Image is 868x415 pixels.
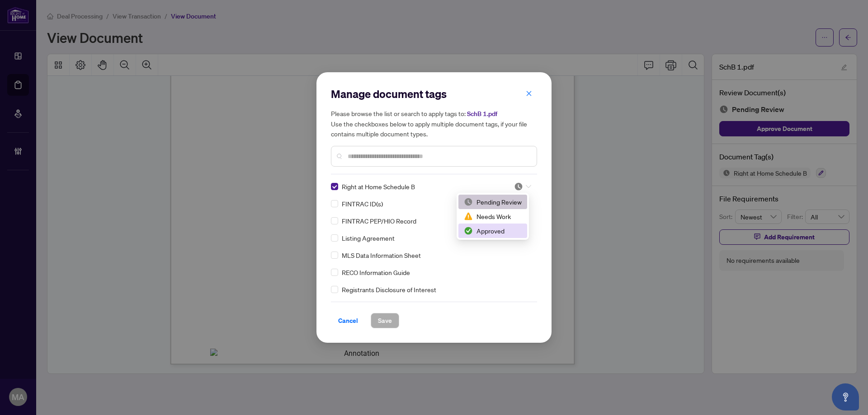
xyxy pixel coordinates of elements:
img: status [464,226,473,235]
div: Pending Review [458,195,527,209]
img: status [464,212,473,221]
button: Save [371,313,399,328]
span: Right at Home Schedule B [342,182,415,191]
img: status [464,197,473,206]
span: Registrants Disclosure of Interest [342,284,436,294]
span: close [526,90,532,97]
span: RECO Information Guide [342,267,410,277]
span: Pending Review [514,182,531,191]
div: Approved [464,226,522,236]
div: Needs Work [464,211,522,221]
span: FINTRAC PEP/HIO Record [342,216,416,226]
h5: Please browse the list or search to apply tags to: Use the checkboxes below to apply multiple doc... [331,108,537,139]
span: MLS Data Information Sheet [342,250,421,260]
span: Listing Agreement [342,233,395,243]
button: Open asap [832,383,859,410]
div: Needs Work [458,209,527,224]
h2: Manage document tags [331,87,537,101]
button: Cancel [331,313,365,328]
div: Approved [458,224,527,238]
span: FINTRAC ID(s) [342,199,383,209]
img: status [514,182,523,191]
span: SchB 1.pdf [467,110,497,118]
span: Cancel [338,313,358,328]
div: Pending Review [464,197,522,207]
